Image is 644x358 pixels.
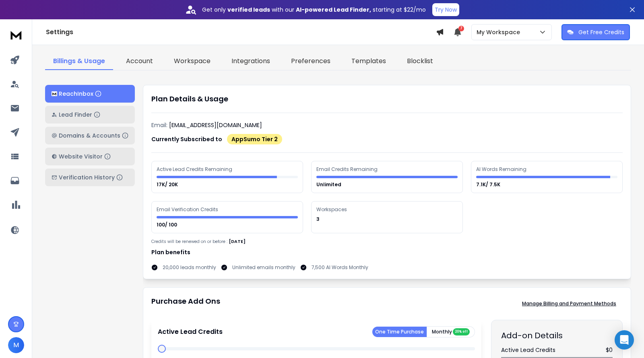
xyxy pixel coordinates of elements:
[157,181,179,188] p: 17K/ 20K
[606,346,613,354] span: $ 0
[158,327,223,337] p: Active Lead Credits
[578,28,624,36] p: Get Free Credits
[296,6,371,14] strong: AI-powered Lead Finder,
[46,27,436,37] h1: Settings
[45,148,135,165] button: Website Visitor
[52,91,57,97] img: logo
[157,222,178,228] p: 100/ 100
[316,181,343,188] p: Unlimited
[427,326,475,337] button: Monthly 20% off
[501,346,555,354] span: Active Lead Credits
[151,296,220,312] h1: Purchase Add Ons
[163,264,216,271] p: 20,000 leads monthly
[45,53,113,70] a: Billings & Usage
[8,337,24,353] button: M
[118,53,161,70] a: Account
[435,6,457,14] p: Try Now
[522,300,616,307] p: Manage Billing and Payment Methods
[316,216,321,222] p: 3
[343,53,394,70] a: Templates
[476,181,502,188] p: 7.1K/ 7.5K
[45,127,135,144] button: Domains & Accounts
[169,121,262,129] p: [EMAIL_ADDRESS][DOMAIN_NAME]
[312,264,368,271] p: 7,500 AI Words Monthly
[151,93,623,105] h1: Plan Details & Usage
[202,6,426,14] p: Get only with our starting at $22/mo
[45,106,135,123] button: Lead Finder
[151,121,167,129] p: Email:
[45,169,135,186] button: Verification History
[458,26,464,31] span: 7
[477,28,523,36] p: My Workspace
[227,6,270,14] strong: verified leads
[8,27,24,42] img: logo
[151,239,227,245] p: Credits will be renewed on or before :
[151,135,222,143] p: Currently Subscribed to
[432,3,459,16] button: Try Now
[229,238,246,245] p: [DATE]
[399,53,441,70] a: Blocklist
[151,248,623,256] h1: Plan benefits
[157,206,219,213] div: Email Verification Credits
[372,327,427,337] button: One Time Purchase
[615,330,634,350] div: Open Intercom Messenger
[283,53,339,70] a: Preferences
[516,296,623,312] button: Manage Billing and Payment Methods
[476,166,528,173] div: AI Words Remaining
[232,264,295,271] p: Unlimited emails monthly
[316,206,348,213] div: Workspaces
[453,328,470,335] div: 20% off
[561,24,630,40] button: Get Free Credits
[157,166,233,173] div: Active Lead Credits Remaining
[45,85,135,103] button: ReachInbox
[316,166,379,173] div: Email Credits Remaining
[227,134,282,144] div: AppSumo Tier 2
[166,53,219,70] a: Workspace
[223,53,278,70] a: Integrations
[501,330,613,341] h2: Add-on Details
